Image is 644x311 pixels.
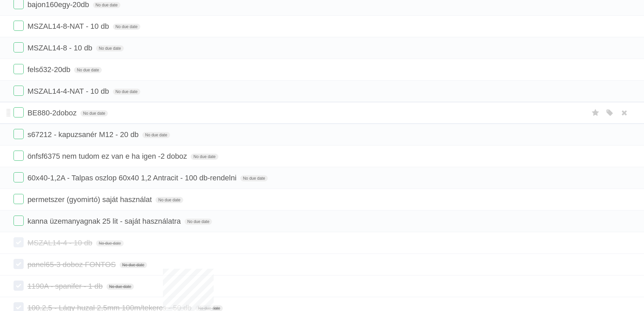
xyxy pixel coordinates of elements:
[74,67,101,73] span: No due date
[27,217,183,225] span: kanna üzemanyagnak 25 lit - saját használatra
[96,240,123,246] span: No due date
[14,42,24,52] label: Done
[156,197,183,203] span: No due date
[27,195,153,204] span: permetszer (gyomirtó) saját használat
[14,259,24,269] label: Done
[14,86,24,96] label: Done
[93,2,120,8] span: No due date
[14,237,24,247] label: Done
[27,0,91,9] span: bajon160egy-20db
[27,282,104,290] span: 1190A - spanifer - 1 db
[142,132,170,138] span: No due date
[80,110,108,116] span: No due date
[240,175,268,181] span: No due date
[120,262,147,268] span: No due date
[113,89,140,95] span: No due date
[27,65,72,74] span: felső32-20db
[27,152,189,160] span: önfsf6375 nem tudom ez van e ha igen -2 doboz
[14,107,24,117] label: Done
[27,260,117,269] span: panel65-3 doboz FONTOS
[27,22,111,30] span: MSZAL14-8-NAT - 10 db
[14,129,24,139] label: Done
[14,172,24,182] label: Done
[27,174,238,182] span: 60x40-1,2A - Talpas oszlop 60x40 1,2 Antracit - 100 db-rendelni
[27,130,140,139] span: s67212 - kapuzsanér M12 - 20 db
[96,45,123,51] span: No due date
[27,239,94,247] span: MSZAL14-4 - 10 db
[14,64,24,74] label: Done
[14,194,24,204] label: Done
[14,21,24,31] label: Done
[27,44,94,52] span: MSZAL14-8 - 10 db
[185,219,212,225] span: No due date
[589,107,602,118] label: Star task
[106,284,134,290] span: No due date
[27,87,111,95] span: MSZAL14-4-NAT - 10 db
[27,109,78,117] span: BE880-2doboz
[14,281,24,291] label: Done
[191,154,218,160] span: No due date
[14,216,24,226] label: Done
[113,24,140,30] span: No due date
[14,151,24,161] label: Done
